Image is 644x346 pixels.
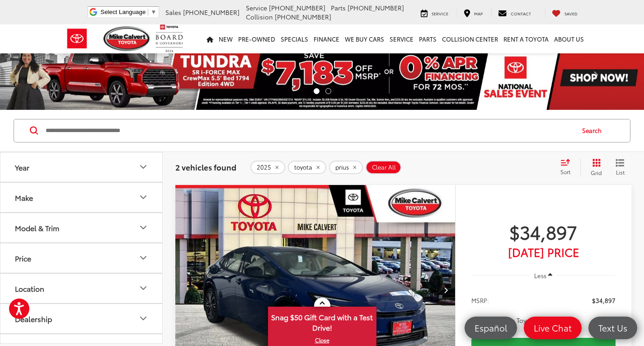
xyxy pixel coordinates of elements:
button: Clear All [366,161,401,174]
span: prius [335,164,349,171]
button: Add. Available Toyota Offers: [471,316,572,325]
span: Service [246,3,267,12]
span: Collision [246,12,273,21]
a: Service [414,8,455,17]
a: Home [204,24,216,53]
a: Live Chat [524,317,582,339]
button: Less [530,268,557,284]
span: Text Us [594,322,632,333]
a: Specials [278,24,311,53]
div: Location [138,283,149,294]
div: Dealership [15,314,52,323]
span: Add. Available Toyota Offers: [471,316,570,325]
span: $1,000 [597,316,616,325]
span: Contact [511,10,531,16]
div: Dealership [138,313,149,324]
div: Year [15,163,29,171]
button: remove prius [329,161,363,174]
div: Make [15,193,33,202]
a: WE BUY CARS [342,24,387,53]
span: 2025 [257,164,271,171]
a: Text Us [588,317,637,339]
span: Parts [331,3,346,12]
span: 2 vehicles found [175,161,236,172]
span: Select Language [100,9,146,15]
span: [PHONE_NUMBER] [183,8,240,17]
button: PricePrice [0,243,163,273]
button: YearYear [0,152,163,182]
span: MSRP: [471,296,489,305]
a: Select Language​ [100,9,156,15]
span: Sales [165,8,181,17]
a: Español [465,317,517,339]
span: $34,897 [471,220,616,243]
span: List [616,168,625,176]
span: Live Chat [529,322,576,333]
div: Model & Trim [15,223,59,232]
button: Model & TrimModel & Trim [0,213,163,242]
a: My Saved Vehicles [545,8,584,17]
span: Snag $50 Gift Card with a Test Drive! [269,308,376,335]
div: Model & Trim [138,222,149,233]
button: remove 2025 [250,161,285,174]
span: Español [470,322,512,333]
div: Price [138,252,149,263]
img: Mike Calvert Toyota [103,26,151,51]
a: About Us [551,24,587,53]
a: Map [457,8,489,17]
span: [DATE] PRICE [471,247,616,256]
a: Rent a Toyota [501,24,551,53]
span: [PHONE_NUMBER] [348,3,404,12]
button: List View [609,158,631,176]
span: Less [534,271,546,280]
button: remove toyota [288,161,326,174]
input: Search by Make, Model, or Keyword [45,120,573,142]
div: Price [15,254,31,262]
span: Sort [560,168,570,175]
button: Grid View [580,158,609,176]
span: Grid [591,169,602,176]
span: ▼ [150,9,156,15]
span: Clear All [372,164,396,171]
div: Location [15,284,44,293]
a: Parts [416,24,439,53]
span: toyota [294,164,312,171]
span: [PHONE_NUMBER] [275,12,331,21]
span: Service [432,10,448,16]
div: Year [138,161,149,172]
span: [PHONE_NUMBER] [269,3,325,12]
button: DealershipDealership [0,304,163,333]
span: Map [474,10,483,16]
img: Toyota [60,24,94,53]
button: Search [573,119,615,142]
a: Finance [311,24,342,53]
button: MakeMake [0,183,163,212]
button: LocationLocation [0,274,163,303]
a: Pre-Owned [235,24,278,53]
span: ​ [148,9,148,15]
a: New [216,24,235,53]
button: Select sort value [556,158,580,176]
div: Make [138,192,149,203]
a: Contact [491,8,538,17]
button: Next image [437,274,455,306]
a: Collision Center [439,24,501,53]
span: $34,897 [592,296,616,305]
a: Service [387,24,416,53]
span: Saved [564,10,578,16]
